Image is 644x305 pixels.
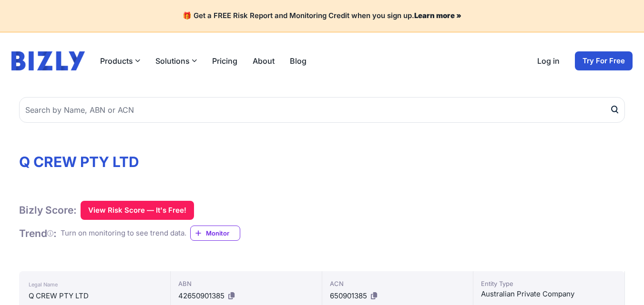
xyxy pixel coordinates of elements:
[414,11,461,20] a: Learn more »
[206,228,240,238] span: Monitor
[290,55,307,67] a: Blog
[481,288,617,300] div: Australian Private Company
[61,228,186,239] div: Turn on monitoring to see trend data.
[330,291,367,300] span: 650901385
[330,279,466,288] div: ACN
[253,55,275,67] a: About
[19,153,625,170] h1: Q CREW PTY LTD
[11,11,633,20] h4: 🎁 Get a FREE Risk Report and Monitoring Credit when you sign up.
[178,279,314,288] div: ABN
[19,97,625,123] input: Search by Name, ABN or ACN
[178,291,225,300] span: 42650901385
[190,226,240,241] a: Monitor
[100,55,140,67] button: Products
[19,204,77,216] h1: Bizly Score:
[29,290,161,302] div: Q CREW PTY LTD
[81,201,194,220] button: View Risk Score — It's Free!
[19,227,57,240] h1: Trend :
[155,55,197,67] button: Solutions
[481,279,617,288] div: Entity Type
[575,51,633,70] a: Try For Free
[537,55,560,67] a: Log in
[29,279,161,290] div: Legal Name
[212,55,237,67] a: Pricing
